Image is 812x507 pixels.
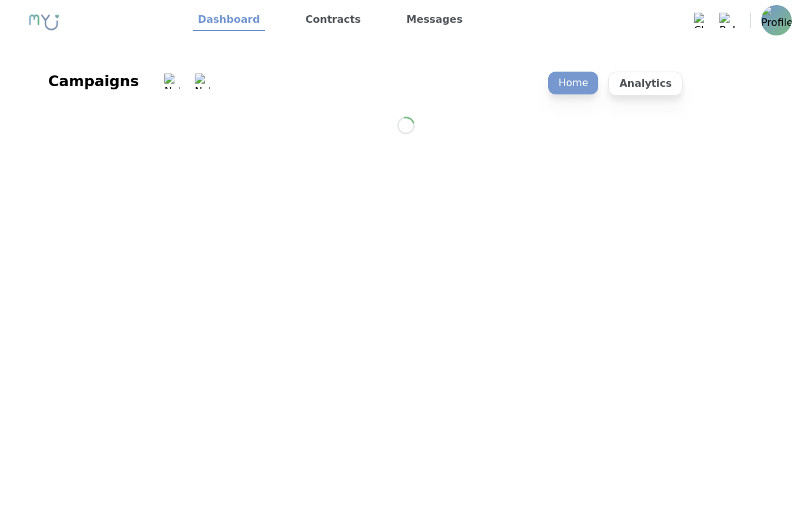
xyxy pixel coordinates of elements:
img: Notification [164,74,180,89]
img: Chat [694,13,709,28]
a: Dashboard [193,10,265,31]
img: Notification [195,74,210,89]
a: Contracts [301,10,366,31]
img: Bell [719,13,735,28]
p: Analytics [608,72,683,96]
p: Home [548,72,598,94]
img: Profile [761,5,792,35]
a: Messages [402,10,468,31]
div: Campaigns [48,71,139,91]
